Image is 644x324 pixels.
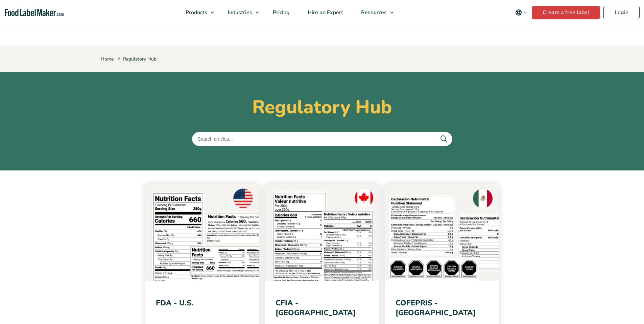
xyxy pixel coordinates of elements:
[271,9,290,16] span: Pricing
[532,6,600,19] a: Create a free label
[156,298,193,308] a: FDA - U.S.
[192,132,452,146] input: Search articles...
[359,9,387,16] span: Resources
[306,9,344,16] span: Hire an Expert
[184,9,208,16] span: Products
[5,9,64,17] a: Food Label Maker homepage
[276,298,356,318] a: CFIA - [GEOGRAPHIC_DATA]
[603,6,640,19] a: Login
[101,56,114,62] a: Home
[117,56,157,62] span: Regulatory Hub
[510,6,532,19] button: Change language
[101,96,544,118] h1: Regulatory Hub
[396,298,476,318] a: COFEPRIS - [GEOGRAPHIC_DATA]
[226,9,253,16] span: Industries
